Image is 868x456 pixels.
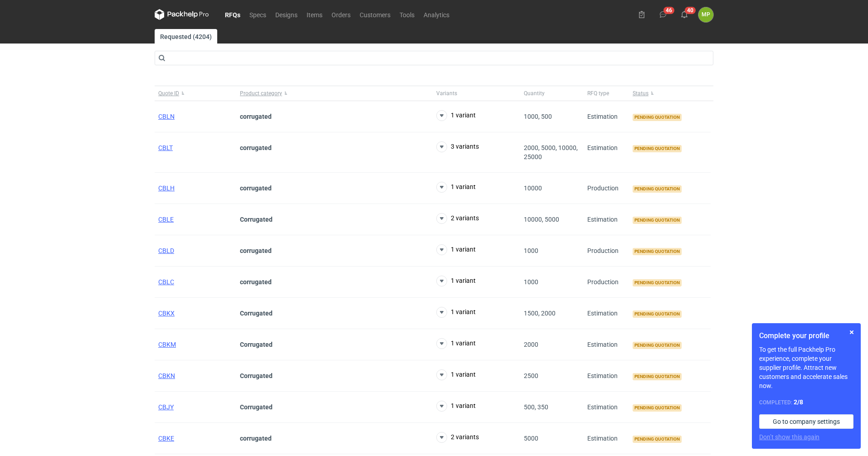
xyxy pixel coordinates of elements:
button: Skip for now [846,327,857,338]
span: 1000, 500 [524,113,552,120]
strong: corrugated [240,144,272,151]
div: Estimation [584,132,629,173]
a: CBLN [158,113,175,120]
span: 500, 350 [524,403,548,411]
a: CBLD [158,247,174,254]
span: Variants [436,90,457,97]
span: Pending quotation [633,185,682,193]
div: Magdalena Polakowska [698,7,713,22]
p: To get the full Packhelp Pro experience, complete your supplier profile. Attract new customers an... [759,345,853,390]
span: RFQ type [587,90,609,97]
span: 10000 [524,184,542,192]
button: 1 variant [436,307,476,318]
a: CBLT [158,144,173,151]
button: 1 variant [436,369,476,380]
button: 1 variant [436,244,476,255]
span: Quote ID [158,90,179,97]
span: 5000 [524,435,538,442]
strong: 2 / 8 [794,398,803,406]
strong: Corrugated [240,403,273,411]
button: 2 variants [436,213,479,224]
strong: corrugated [240,113,272,120]
button: Status [629,86,711,101]
a: CBKM [158,341,176,348]
a: RFQs [220,9,245,20]
div: Estimation [584,423,629,454]
a: Analytics [419,9,454,20]
span: 1000 [524,278,538,286]
span: 2000 [524,341,538,348]
button: Don’t show this again [759,432,819,441]
div: Production [584,235,629,267]
span: 2500 [524,372,538,379]
div: Estimation [584,329,629,360]
strong: corrugated [240,278,272,286]
span: Pending quotation [633,248,682,255]
div: Production [584,173,629,204]
a: Items [302,9,327,20]
span: Pending quotation [633,436,682,443]
span: 1500, 2000 [524,310,556,317]
span: Pending quotation [633,279,682,286]
a: Tools [395,9,419,20]
div: Estimation [584,392,629,423]
strong: Corrugated [240,341,273,348]
a: CBKE [158,435,174,442]
svg: Packhelp Pro [155,9,209,20]
strong: corrugated [240,247,272,254]
span: Pending quotation [633,114,682,121]
a: CBKX [158,310,175,317]
a: Orders [327,9,355,20]
span: Pending quotation [633,373,682,380]
a: Customers [355,9,395,20]
a: Designs [271,9,302,20]
div: Completed: [759,398,853,407]
button: 2 variants [436,432,479,443]
div: Estimation [584,204,629,235]
span: Pending quotation [633,404,682,412]
button: Quote ID [155,86,236,101]
button: 1 variant [436,110,476,121]
button: 1 variant [436,401,476,412]
div: Estimation [584,101,629,132]
a: CBLH [158,184,175,192]
strong: corrugated [240,435,272,442]
button: 40 [677,7,692,22]
button: 46 [656,7,670,22]
a: Specs [245,9,271,20]
a: Requested (4204) [155,29,217,44]
button: 1 variant [436,338,476,349]
strong: Corrugated [240,372,273,379]
a: CBLC [158,278,174,286]
button: MP [698,7,713,22]
span: Pending quotation [633,342,682,349]
span: Pending quotation [633,145,682,152]
strong: corrugated [240,184,272,192]
span: Pending quotation [633,310,682,318]
div: Estimation [584,298,629,329]
span: Quantity [524,90,545,97]
span: 2000, 5000, 10000, 25000 [524,144,578,160]
a: CBLE [158,216,174,223]
strong: Corrugated [240,216,273,223]
div: Estimation [584,360,629,392]
a: CBKN [158,372,175,379]
button: 1 variant [436,182,476,193]
span: Product category [240,90,282,97]
strong: Corrugated [240,310,273,317]
a: Go to company settings [759,414,853,429]
h1: Complete your profile [759,330,853,341]
span: 1000 [524,247,538,254]
span: Status [633,90,649,97]
button: Product category [236,86,433,101]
